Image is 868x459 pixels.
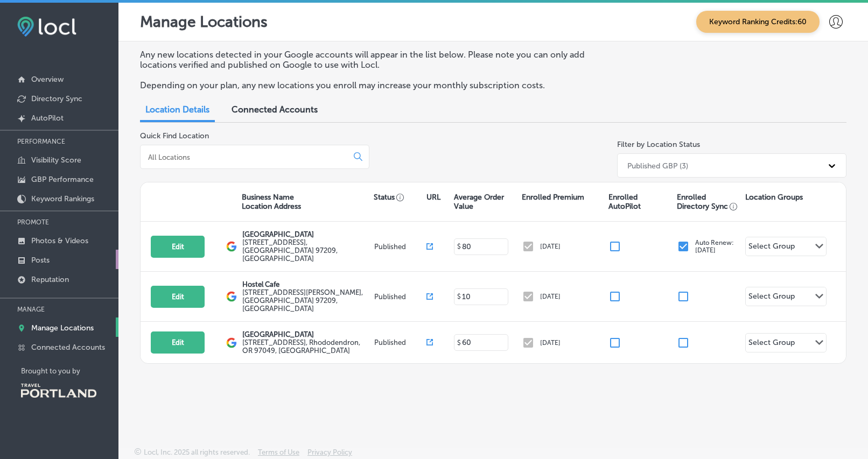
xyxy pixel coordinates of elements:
label: Quick Find Location [140,131,209,140]
p: Directory Sync [31,94,82,103]
button: Edit [151,236,205,258]
label: [STREET_ADDRESS] , Rhododendron, OR 97049, [GEOGRAPHIC_DATA] [242,338,372,355]
p: Average Order Value [454,193,516,211]
p: Locl, Inc. 2025 all rights reserved. [144,448,250,456]
p: [DATE] [540,243,561,250]
p: Posts [31,256,50,265]
p: $ [457,293,461,300]
p: Enrolled AutoPilot [608,193,671,211]
img: fda3e92497d09a02dc62c9cd864e3231.png [17,17,76,37]
p: GBP Performance [31,175,94,184]
p: Overview [31,75,64,84]
p: Published [374,293,427,301]
p: $ [457,339,461,347]
button: Edit [151,331,205,354]
p: Auto Renew: [DATE] [695,239,734,254]
p: Brought to you by [21,367,118,375]
span: Location Details [145,104,209,115]
p: URL [426,193,440,202]
span: Connected Accounts [232,104,318,115]
span: Keyword Ranking Credits: 60 [696,11,820,33]
label: [STREET_ADDRESS] , [GEOGRAPHIC_DATA] 97209, [GEOGRAPHIC_DATA] [242,238,372,263]
img: logo [226,291,237,302]
p: [DATE] [540,339,561,347]
p: [GEOGRAPHIC_DATA] [242,330,372,338]
p: Manage Locations [140,13,268,31]
p: Enrolled Premium [522,193,584,202]
p: Any new locations detected in your Google accounts will appear in the list below. Please note you... [140,50,599,70]
p: AutoPilot [31,114,64,123]
label: [STREET_ADDRESS][PERSON_NAME] , [GEOGRAPHIC_DATA] 97209, [GEOGRAPHIC_DATA] [242,288,372,313]
img: logo [226,337,237,348]
p: Published [374,243,427,251]
p: Published [374,338,427,347]
div: Select Group [748,292,795,304]
p: Reputation [31,275,69,284]
button: Edit [151,286,205,308]
p: Hostel Cafe [242,280,372,288]
p: Location Groups [745,193,803,202]
p: Manage Locations [31,323,94,333]
p: [DATE] [540,293,561,300]
p: Connected Accounts [31,343,105,352]
div: Select Group [748,242,795,254]
p: Status [374,193,426,202]
label: Filter by Location Status [617,140,700,149]
p: Business Name Location Address [242,193,301,211]
p: Depending on your plan, any new locations you enroll may increase your monthly subscription costs. [140,80,599,90]
img: logo [226,241,237,252]
p: Photos & Videos [31,236,88,245]
input: All Locations [147,152,345,162]
p: Keyword Rankings [31,194,94,203]
img: Travel Portland [21,384,96,398]
div: Published GBP (3) [627,161,688,170]
p: [GEOGRAPHIC_DATA] [242,230,372,238]
p: Enrolled Directory Sync [677,193,740,211]
div: Select Group [748,338,795,350]
p: Visibility Score [31,156,81,165]
p: $ [457,243,461,250]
